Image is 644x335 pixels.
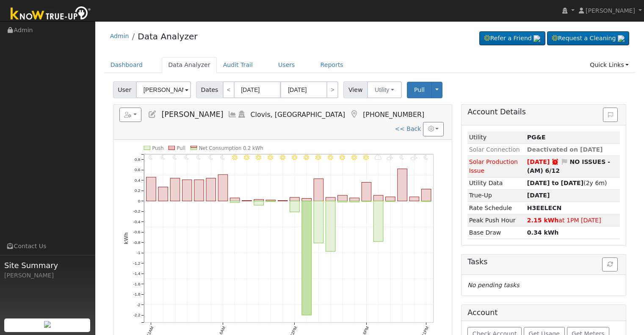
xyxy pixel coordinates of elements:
i: 11AM - MostlyClear [280,155,285,160]
rect: onclick="" [373,201,383,242]
a: Multi-Series Graph [228,110,237,119]
i: 1AM - Clear [160,155,165,160]
span: Solar Production Issue [469,158,518,174]
rect: onclick="" [386,201,395,202]
rect: onclick="" [362,182,371,201]
text: -0.2 [133,209,141,213]
rect: onclick="" [206,178,216,201]
rect: onclick="" [230,198,240,201]
div: [PERSON_NAME] [4,271,91,280]
a: Dashboard [104,57,149,73]
i: 12AM - Clear [149,155,153,160]
text: Net Consumption 0.2 kWh [199,145,263,151]
text: 0.4 [135,178,141,183]
rect: onclick="" [422,201,431,202]
text: 0 [138,199,140,203]
button: Utility [367,81,402,98]
text: 0.6 [135,167,140,172]
a: Refer a Friend [479,31,545,46]
text: -0.4 [133,219,141,224]
i: Edit Issue [561,159,568,165]
i: 7PM - MostlyCloudy [375,155,381,160]
span: [PHONE_NUMBER] [363,111,424,119]
span: View [343,81,368,98]
a: Users [272,57,301,73]
span: [PERSON_NAME] [161,110,223,119]
rect: onclick="" [302,198,312,201]
td: True-Up [467,189,525,202]
a: Map [349,110,359,119]
text: -0.6 [133,230,141,234]
a: Admin [110,33,129,39]
text: 0.2 [135,188,140,193]
text: -2 [137,302,141,307]
strong: S [527,205,562,211]
text: Pull [177,145,185,151]
i: 4AM - Clear [196,155,201,160]
rect: onclick="" [314,179,323,201]
i: 8PM - PartlyCloudy [387,155,393,160]
a: Reports [314,57,350,73]
rect: onclick="" [409,197,419,201]
rect: onclick="" [362,201,371,202]
td: at 1PM [DATE] [525,214,620,227]
strong: ID: 16364058, authorized: 03/10/25 [527,134,546,141]
rect: onclick="" [398,169,407,201]
span: (2y 6m) [527,180,607,186]
rect: onclick="" [302,201,312,316]
i: 6PM - MostlyClear [363,155,369,160]
rect: onclick="" [338,195,348,201]
text: Push [152,145,164,151]
span: Clovis, [GEOGRAPHIC_DATA] [251,111,345,119]
text: kWh [123,232,129,244]
i: 6AM - MostlyClear [221,155,225,160]
a: Data Analyzer [162,57,217,73]
i: 10AM - Clear [268,155,273,160]
td: Base Draw [467,227,525,239]
a: Login As (last 08/08/2025 10:21:25 AM) [237,110,246,119]
text: -1.8 [133,292,141,296]
text: -1.4 [133,271,141,276]
i: 9AM - Clear [256,155,261,160]
rect: onclick="" [422,189,431,201]
text: -1.2 [133,261,141,266]
rect: onclick="" [230,201,240,203]
text: -1 [137,250,141,255]
img: retrieve [44,321,51,328]
button: Pull [407,82,432,98]
i: 7AM - Clear [232,155,238,160]
text: -1.6 [133,282,141,286]
i: 2AM - Clear [173,155,177,160]
rect: onclick="" [314,201,323,243]
i: 10PM - PartlyCloudy [411,155,417,160]
rect: onclick="" [338,201,348,202]
rect: onclick="" [182,180,192,201]
rect: onclick="" [290,201,300,212]
a: > [326,81,338,98]
span: Deactivated on [DATE] [527,146,603,153]
span: Site Summary [4,260,91,271]
rect: onclick="" [326,197,335,201]
span: Solar Connection [469,146,520,153]
a: < [223,81,235,98]
i: 5PM - MostlyClear [351,155,357,160]
rect: onclick="" [266,201,276,202]
input: Select a User [136,81,191,98]
span: Dates [196,81,223,98]
span: User [113,81,136,98]
img: retrieve [618,35,625,42]
rect: onclick="" [350,201,359,202]
rect: onclick="" [350,198,359,201]
rect: onclick="" [194,180,204,201]
span: [DATE] [527,158,550,165]
rect: onclick="" [242,200,252,201]
a: Audit Trail [217,57,259,73]
i: 2PM - Clear [315,155,321,160]
td: Peak Push Hour [467,214,525,227]
span: [PERSON_NAME] [586,7,635,14]
strong: 0.34 kWh [527,229,559,236]
a: Quick Links [583,57,635,73]
i: 4PM - MostlyClear [340,155,345,160]
text: 0.8 [135,157,140,162]
rect: onclick="" [170,178,180,201]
